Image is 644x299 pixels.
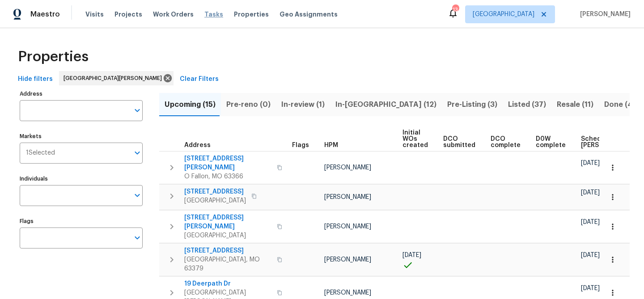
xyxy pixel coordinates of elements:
[581,252,600,258] span: [DATE]
[402,130,428,148] span: Initial WOs created
[581,219,600,225] span: [DATE]
[581,136,631,148] span: Scheduled [PERSON_NAME]
[226,98,271,111] span: Pre-reno (0)
[180,74,219,85] span: Clear Filters
[176,71,222,88] button: Clear Filters
[324,142,338,148] span: HPM
[26,149,55,157] span: 1 Selected
[324,257,371,263] span: [PERSON_NAME]
[18,52,89,61] span: Properties
[165,98,216,111] span: Upcoming (15)
[447,98,497,111] span: Pre-Listing (3)
[324,290,371,296] span: [PERSON_NAME]
[131,147,144,159] button: Open
[184,172,271,181] span: O Fallon, MO 63366
[581,160,600,166] span: [DATE]
[452,5,458,14] div: 13
[20,91,143,97] label: Address
[85,10,104,19] span: Visits
[281,98,325,111] span: In-review (1)
[184,187,246,196] span: [STREET_ADDRESS]
[20,219,143,224] label: Flags
[131,189,144,202] button: Open
[324,223,371,230] span: [PERSON_NAME]
[20,134,143,139] label: Markets
[324,194,371,200] span: [PERSON_NAME]
[536,136,566,148] span: D0W complete
[491,136,521,148] span: DCO complete
[30,10,60,19] span: Maestro
[59,71,174,85] div: [GEOGRAPHIC_DATA][PERSON_NAME]
[204,11,223,17] span: Tasks
[234,10,269,19] span: Properties
[153,10,194,19] span: Work Orders
[581,285,600,291] span: [DATE]
[184,142,211,148] span: Address
[184,196,246,205] span: [GEOGRAPHIC_DATA]
[184,246,271,255] span: [STREET_ADDRESS]
[557,98,593,111] span: Resale (11)
[114,10,142,19] span: Projects
[18,74,53,85] span: Hide filters
[473,10,534,19] span: [GEOGRAPHIC_DATA]
[508,98,546,111] span: Listed (37)
[443,136,475,148] span: DCO submitted
[64,74,165,83] span: [GEOGRAPHIC_DATA][PERSON_NAME]
[280,10,338,19] span: Geo Assignments
[184,154,271,172] span: [STREET_ADDRESS][PERSON_NAME]
[184,279,271,288] span: 19 Deerpath Dr
[576,10,631,19] span: [PERSON_NAME]
[184,213,271,231] span: [STREET_ADDRESS][PERSON_NAME]
[324,164,371,171] span: [PERSON_NAME]
[184,231,271,240] span: [GEOGRAPHIC_DATA]
[131,104,144,117] button: Open
[184,255,271,273] span: [GEOGRAPHIC_DATA], MO 63379
[402,252,421,258] span: [DATE]
[131,232,144,244] button: Open
[14,71,56,88] button: Hide filters
[292,142,309,148] span: Flags
[335,98,436,111] span: In-[GEOGRAPHIC_DATA] (12)
[20,176,143,181] label: Individuals
[581,190,600,196] span: [DATE]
